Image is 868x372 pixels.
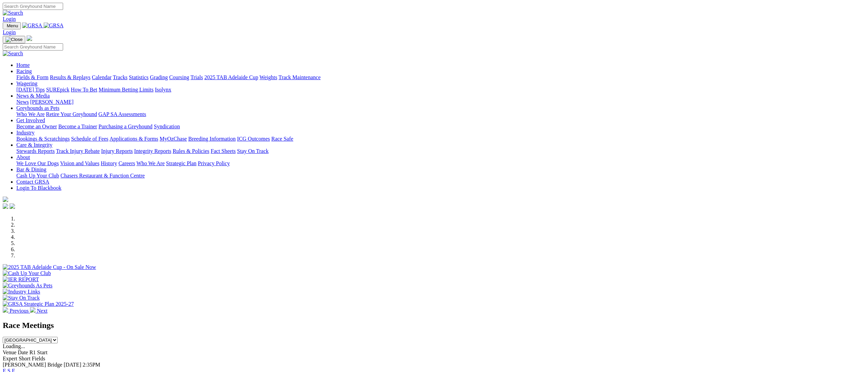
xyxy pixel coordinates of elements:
div: Bar & Dining [16,173,865,179]
a: Stewards Reports [16,148,55,154]
span: Loading... [3,343,25,349]
img: facebook.svg [3,203,8,209]
a: Racing [16,68,32,74]
img: twitter.svg [10,203,15,209]
div: Care & Integrity [16,148,865,154]
a: Privacy Policy [198,160,230,166]
a: 2025 TAB Adelaide Cup [204,74,258,80]
span: Venue [3,349,16,355]
a: Fields & Form [16,74,48,80]
span: Expert [3,356,17,361]
div: About [16,160,865,167]
a: Strategic Plan [166,160,196,166]
a: Become a Trainer [58,124,97,129]
span: Fields [32,356,45,361]
a: Greyhounds as Pets [16,105,59,111]
a: Rules & Policies [173,148,209,154]
a: Applications & Forms [109,136,158,142]
a: [DATE] Tips [16,87,45,92]
a: Injury Reports [101,148,133,154]
img: GRSA [44,23,64,29]
a: Care & Integrity [16,142,53,148]
div: Racing [16,74,865,81]
img: Greyhounds As Pets [3,283,53,289]
a: Login [3,16,16,22]
a: MyOzChase [160,136,187,142]
img: Stay On Track [3,295,40,301]
a: Integrity Reports [134,148,171,154]
a: Wagering [16,81,38,86]
a: Tracks [113,74,128,80]
a: Trials [190,74,203,80]
img: logo-grsa-white.png [3,197,8,202]
a: Bar & Dining [16,167,46,172]
div: News & Media [16,99,865,105]
a: Statistics [129,74,149,80]
a: Login To Blackbook [16,185,61,191]
img: GRSA [22,23,42,29]
span: Next [37,308,47,314]
div: Wagering [16,87,865,93]
a: Home [16,62,30,68]
img: chevron-left-pager-white.svg [3,307,8,313]
img: Industry Links [3,289,40,295]
a: Weights [260,74,277,80]
a: Purchasing a Greyhound [99,124,152,129]
span: Date [18,349,28,355]
span: Short [19,356,31,361]
img: Cash Up Your Club [3,270,51,276]
input: Search [3,3,63,10]
input: Search [3,43,63,51]
span: Previous [10,308,29,314]
a: Login [3,29,16,35]
a: Fact Sheets [211,148,236,154]
img: Search [3,10,23,16]
a: Isolynx [155,87,171,92]
h2: Race Meetings [3,321,865,330]
span: 2:35PM [83,362,100,368]
img: GRSA Strategic Plan 2025-27 [3,301,74,307]
a: Results & Replays [50,74,90,80]
img: Search [3,51,23,57]
a: Careers [118,160,135,166]
a: About [16,154,30,160]
a: SUREpick [46,87,69,92]
a: Previous [3,308,30,314]
a: News [16,99,29,105]
a: We Love Our Dogs [16,160,59,166]
a: Chasers Restaurant & Function Centre [60,173,145,178]
div: Industry [16,136,865,142]
img: IER REPORT [3,276,39,283]
a: Get Involved [16,117,45,123]
a: Grading [150,74,168,80]
a: ICG Outcomes [237,136,270,142]
a: Retire Your Greyhound [46,111,97,117]
a: News & Media [16,93,50,99]
button: Toggle navigation [3,36,25,43]
img: 2025 TAB Adelaide Cup - On Sale Now [3,264,96,270]
span: [DATE] [64,362,82,368]
a: Track Injury Rebate [56,148,100,154]
a: Syndication [154,124,180,129]
img: chevron-right-pager-white.svg [30,307,35,313]
a: Coursing [169,74,189,80]
span: [PERSON_NAME] Bridge [3,362,62,368]
a: Race Safe [271,136,293,142]
a: Schedule of Fees [71,136,108,142]
a: Stay On Track [237,148,268,154]
a: Who We Are [136,160,165,166]
a: Cash Up Your Club [16,173,59,178]
a: Next [30,308,47,314]
a: History [101,160,117,166]
a: Contact GRSA [16,179,49,185]
a: GAP SA Assessments [99,111,146,117]
img: Close [5,37,23,42]
a: Bookings & Scratchings [16,136,70,142]
span: Menu [7,23,18,28]
a: How To Bet [71,87,98,92]
a: Track Maintenance [279,74,321,80]
a: Who We Are [16,111,45,117]
button: Toggle navigation [3,22,21,29]
a: Minimum Betting Limits [99,87,153,92]
a: Vision and Values [60,160,99,166]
